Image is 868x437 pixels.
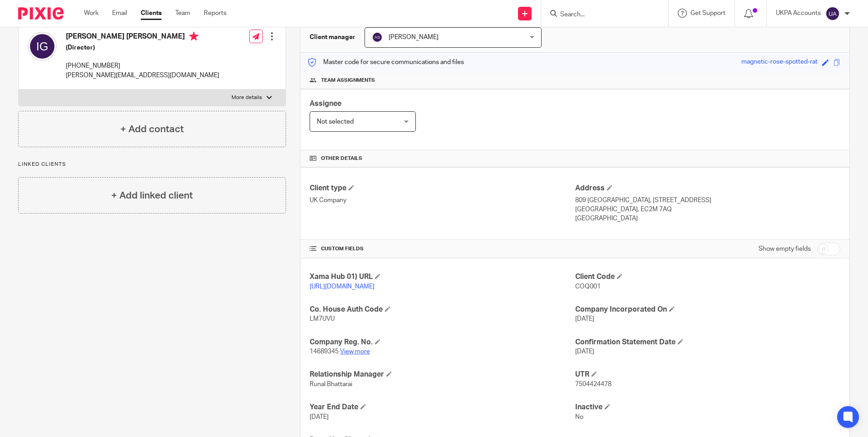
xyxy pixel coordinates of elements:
span: LM7UVU [310,316,335,322]
p: [GEOGRAPHIC_DATA], EC2M 7AQ [575,205,840,214]
h4: Co. House Auth Code [310,305,575,314]
span: [PERSON_NAME] [389,34,439,40]
h5: (Director) [66,43,219,52]
p: 809 [GEOGRAPHIC_DATA], [STREET_ADDRESS] [575,196,840,205]
h4: Xama Hub 01) URL [310,272,575,282]
a: Email [112,9,127,18]
p: [PHONE_NUMBER] [66,61,219,70]
h4: CUSTOM FIELDS [310,245,575,253]
span: 7504424478 [575,381,612,387]
span: 14689345 [310,348,339,355]
p: [GEOGRAPHIC_DATA] [575,214,840,223]
h4: + Add linked client [111,189,193,203]
p: UKPA Accounts [776,9,821,18]
h4: Relationship Manager [310,370,575,379]
img: Pixie [18,7,64,20]
i: Primary [189,32,198,41]
p: UK Company [310,196,575,205]
span: Team assignments [321,77,375,84]
a: Reports [204,9,227,18]
h4: Client Code [575,272,840,282]
span: [DATE] [310,414,329,420]
a: Work [84,9,99,18]
a: Team [175,9,190,18]
span: Other details [321,155,362,162]
img: svg%3E [372,32,383,43]
a: Clients [141,9,162,18]
h4: + Add contact [120,122,184,136]
span: Assignee [310,100,341,107]
img: svg%3E [28,32,57,61]
div: magnetic-rose-spotted-rat [741,57,818,68]
a: [URL][DOMAIN_NAME] [310,283,375,290]
p: Linked clients [18,161,286,168]
p: Master code for secure communications and files [307,58,464,67]
span: Runal Bhattarai [310,381,352,387]
span: [DATE] [575,316,594,322]
input: Search [559,11,641,19]
span: COQ001 [575,283,601,290]
label: Show empty fields [759,244,811,253]
span: [DATE] [575,348,594,355]
h4: Client type [310,184,575,193]
p: [PERSON_NAME][EMAIL_ADDRESS][DOMAIN_NAME] [66,71,219,80]
a: View more [340,348,370,355]
span: Not selected [317,119,354,125]
h4: Address [575,184,840,193]
h4: Company Incorporated On [575,305,840,314]
span: Get Support [690,10,725,16]
h4: Confirmation Statement Date [575,338,840,347]
h3: Client manager [310,33,355,42]
h4: UTR [575,370,840,379]
img: svg%3E [825,6,840,21]
span: No [575,414,583,420]
h4: Year End Date [310,402,575,412]
h4: Company Reg. No. [310,338,575,347]
h4: Inactive [575,402,840,412]
p: More details [232,94,262,101]
h4: [PERSON_NAME] [PERSON_NAME] [66,32,219,43]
